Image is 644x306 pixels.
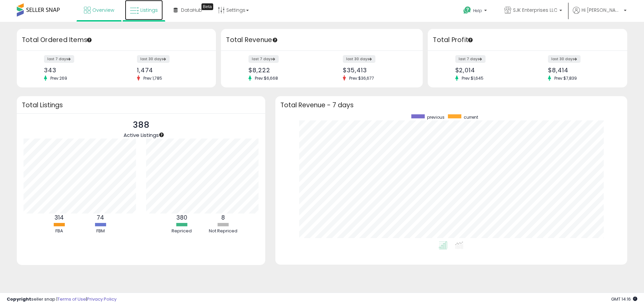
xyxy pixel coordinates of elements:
[272,37,278,43] div: Tooltip anchor
[80,228,121,234] div: FBM
[137,67,204,74] div: 1,474
[44,55,74,63] label: last 7 days
[87,296,117,302] a: Privacy Policy
[226,35,418,45] h3: Total Revenue
[248,55,279,63] label: last 7 days
[124,131,159,139] span: Active Listings
[346,75,377,81] span: Prev: $36,677
[22,35,211,45] h3: Total Ordered Items
[343,67,411,74] div: $35,413
[611,296,637,302] span: 2025-10-6 14:16 GMT
[7,296,31,302] strong: Copyright
[548,67,615,74] div: $8,414
[22,103,260,108] h3: Total Listings
[140,75,166,81] span: Prev: 1,785
[573,7,627,22] a: Hi [PERSON_NAME]
[57,296,86,302] a: Terms of Use
[86,37,92,43] div: Tooltip anchor
[251,75,281,81] span: Prev: $6,668
[203,228,243,234] div: Not Repriced
[343,55,375,63] label: last 30 days
[181,7,202,13] span: DataHub
[467,37,473,43] div: Tooltip anchor
[97,214,104,222] b: 74
[455,67,523,74] div: $2,014
[280,103,622,108] h3: Total Revenue - 7 days
[458,75,487,81] span: Prev: $1,645
[92,7,114,13] span: Overview
[44,67,111,74] div: 343
[463,6,471,14] i: Get Help
[124,119,159,131] p: 388
[140,7,158,13] span: Listings
[39,228,79,234] div: FBA
[54,214,64,222] b: 314
[248,67,317,74] div: $8,222
[201,3,213,10] div: Tooltip anchor
[7,296,117,303] div: seller snap | |
[513,7,557,13] span: SJK Enterprises LLC
[137,55,170,63] label: last 30 days
[582,7,622,13] span: Hi [PERSON_NAME]
[162,228,202,234] div: Repriced
[464,114,478,120] span: current
[473,8,482,13] span: Help
[548,55,581,63] label: last 30 days
[427,114,445,120] span: previous
[458,1,494,22] a: Help
[221,214,225,222] b: 8
[47,75,71,81] span: Prev: 269
[158,132,165,138] div: Tooltip anchor
[455,55,486,63] label: last 7 days
[433,35,622,45] h3: Total Profit
[176,214,187,222] b: 380
[551,75,580,81] span: Prev: $7,839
